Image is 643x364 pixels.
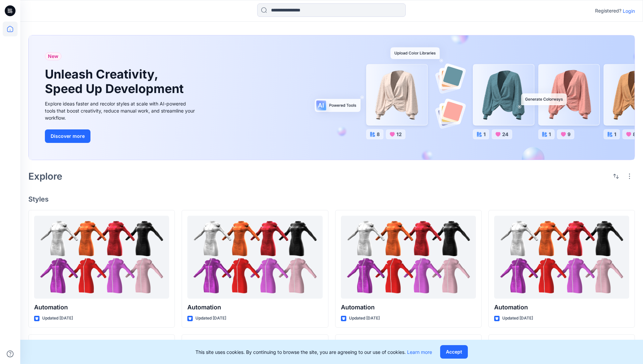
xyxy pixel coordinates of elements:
[195,315,226,322] p: Updated [DATE]
[187,303,322,312] p: Automation
[187,216,322,299] a: Automation
[341,303,476,312] p: Automation
[440,345,468,359] button: Accept
[34,303,169,312] p: Automation
[623,7,635,14] p: Login
[45,100,197,121] div: Explore ideas faster and recolor styles at scale with AI-powered tools that boost creativity, red...
[195,348,432,356] p: This site uses cookies. By continuing to browse the site, you are agreeing to our use of cookies.
[34,216,169,299] a: Automation
[407,349,432,355] a: Learn more
[341,216,476,299] a: Automation
[595,7,621,15] p: Registered?
[494,303,629,312] p: Automation
[45,67,187,96] h1: Unleash Creativity, Speed Up Development
[42,315,73,322] p: Updated [DATE]
[494,216,629,299] a: Automation
[28,195,635,203] h4: Styles
[45,129,90,143] button: Discover more
[48,52,58,60] span: New
[349,315,380,322] p: Updated [DATE]
[28,171,62,182] h2: Explore
[45,129,197,143] a: Discover more
[502,315,533,322] p: Updated [DATE]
